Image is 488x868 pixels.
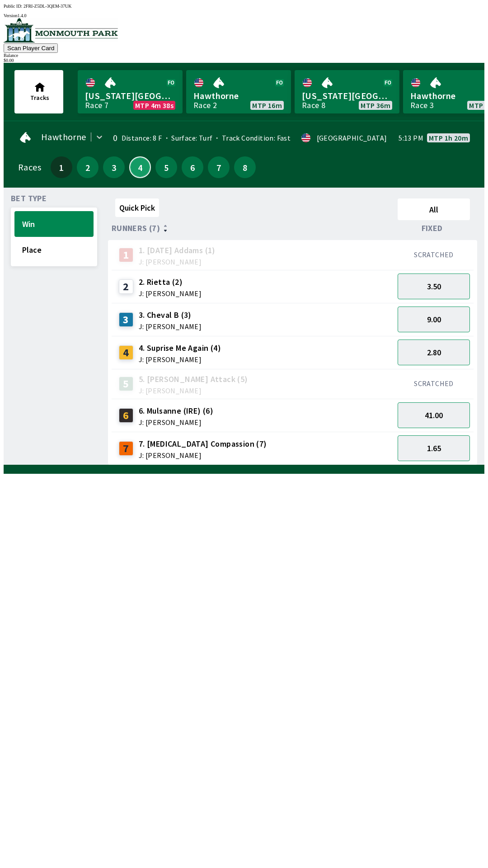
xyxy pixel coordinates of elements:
[398,379,470,388] div: SCRATCHED
[295,70,399,113] a: [US_STATE][GEOGRAPHIC_DATA]Race 8MTP 36m
[85,90,175,102] span: [US_STATE][GEOGRAPHIC_DATA]
[112,224,394,233] div: Runners (7)
[422,225,443,232] span: Fixed
[129,156,151,178] button: 4
[30,94,49,102] span: Tracks
[119,203,155,213] span: Quick Pick
[22,219,86,229] span: Win
[427,314,441,325] span: 9.00
[14,211,94,237] button: Win
[398,307,470,332] button: 9.00
[399,134,423,142] span: 5:13 PM
[427,347,441,358] span: 2.80
[22,245,86,255] span: Place
[361,102,390,109] span: MTP 36m
[236,164,253,170] span: 8
[139,245,216,256] span: 1. [DATE] Addams (1)
[139,258,216,265] span: J: [PERSON_NAME]
[317,134,387,142] div: [GEOGRAPHIC_DATA]
[139,309,202,321] span: 3. Cheval B (3)
[398,198,470,220] button: All
[302,102,325,109] div: Race 8
[302,90,392,102] span: [US_STATE][GEOGRAPHIC_DATA]
[394,224,474,233] div: Fixed
[119,345,133,360] div: 4
[162,133,213,142] span: Surface: Turf
[119,279,133,294] div: 2
[119,312,133,327] div: 3
[184,164,201,170] span: 6
[193,102,217,109] div: Race 2
[398,435,470,461] button: 1.65
[115,198,159,217] button: Quick Pick
[139,342,221,354] span: 4. Suprise Me Again (4)
[14,237,94,263] button: Place
[4,18,118,42] img: venue logo
[14,70,63,113] button: Tracks
[398,402,470,428] button: 41.00
[23,4,72,9] span: 2FRI-Z5DL-3QEM-37UK
[212,133,291,142] span: Track Condition: Fast
[182,156,203,178] button: 6
[4,58,484,63] div: $ 0.00
[103,156,125,178] button: 3
[208,156,230,178] button: 7
[41,133,86,141] span: Hawthorne
[139,276,202,288] span: 2. Rietta (2)
[11,195,47,202] span: Bet Type
[402,204,466,215] span: All
[79,164,96,170] span: 2
[4,4,484,9] div: Public ID:
[4,53,484,58] div: Balance
[78,70,183,113] a: [US_STATE][GEOGRAPHIC_DATA]Race 7MTP 4m 38s
[135,102,174,109] span: MTP 4m 38s
[427,281,441,292] span: 3.50
[53,164,70,170] span: 1
[139,387,248,394] span: J: [PERSON_NAME]
[122,133,162,142] span: Distance: 8 F
[139,452,267,459] span: J: [PERSON_NAME]
[425,410,443,420] span: 41.00
[105,164,122,170] span: 3
[51,156,72,178] button: 1
[410,102,434,109] div: Race 3
[398,250,470,259] div: SCRATCHED
[18,164,41,171] div: Races
[110,134,117,142] div: 0
[139,438,267,450] span: 7. [MEDICAL_DATA] Compassion (7)
[85,102,108,109] div: Race 7
[119,377,133,391] div: 5
[252,102,282,109] span: MTP 16m
[158,164,175,170] span: 5
[4,43,58,53] button: Scan Player Card
[429,134,468,142] span: MTP 1h 20m
[398,340,470,365] button: 2.80
[139,290,202,297] span: J: [PERSON_NAME]
[234,156,256,178] button: 8
[119,441,133,456] div: 7
[119,408,133,423] div: 6
[139,405,213,417] span: 6. Mulsanne (IRE) (6)
[398,274,470,299] button: 3.50
[155,156,177,178] button: 5
[139,373,248,385] span: 5. [PERSON_NAME] Attack (5)
[112,225,160,232] span: Runners (7)
[427,443,441,453] span: 1.65
[193,90,284,102] span: Hawthorne
[139,419,213,426] span: J: [PERSON_NAME]
[4,13,484,18] div: Version 1.4.0
[186,70,291,113] a: HawthorneRace 2MTP 16m
[139,323,202,330] span: J: [PERSON_NAME]
[210,164,227,170] span: 7
[139,356,221,363] span: J: [PERSON_NAME]
[77,156,99,178] button: 2
[119,248,133,262] div: 1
